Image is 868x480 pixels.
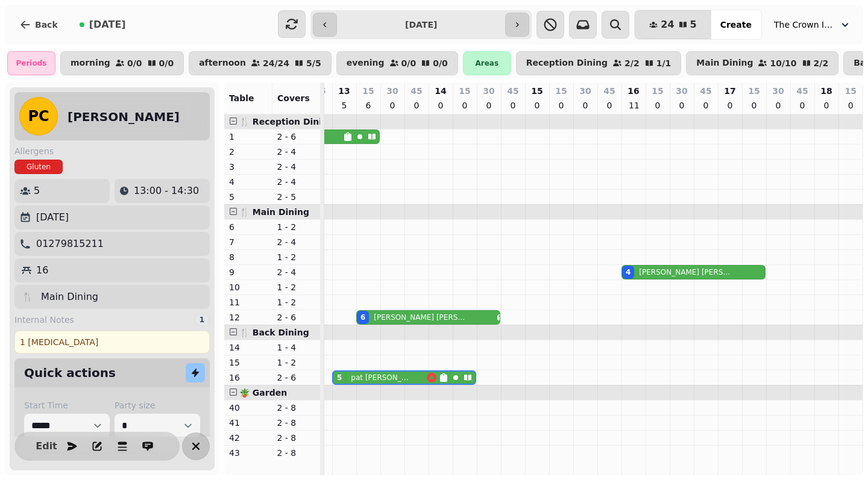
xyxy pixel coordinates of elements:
span: 🍴 Reception Dining [239,117,334,126]
p: 0 [508,99,518,111]
p: 2 - 4 [277,146,316,158]
p: 0 [749,99,759,111]
p: 3 [229,161,268,173]
span: 5 [690,20,697,30]
button: [DATE] [70,10,136,39]
p: 30 [579,85,591,97]
button: afternoon24/245/5 [189,51,332,75]
p: 8 [229,251,268,263]
span: PC [28,109,49,123]
span: Edit [39,441,54,451]
p: 45 [603,85,615,97]
span: Back [35,20,58,29]
p: Main Dining [696,58,753,68]
iframe: Chat Widget [808,422,868,480]
p: 0 / 0 [159,59,174,67]
p: 6 [363,99,373,111]
h2: [PERSON_NAME] [68,108,180,125]
p: 2 - 8 [277,402,316,414]
p: 0 [725,99,735,111]
button: evening0/00/0 [336,51,458,75]
p: 30 [483,85,494,97]
p: 2 / 2 [814,59,829,67]
p: 10 / 10 [770,59,796,67]
p: 45 [410,85,422,97]
p: 0 / 0 [127,59,142,67]
p: 🍴 [22,290,34,304]
p: 0 [532,99,542,111]
div: Periods [7,51,55,75]
p: 16 [229,372,268,384]
p: 2 - 5 [277,191,316,203]
button: Main Dining10/102/2 [686,51,838,75]
p: 2 - 4 [277,176,316,188]
p: 42 [229,432,268,444]
p: 2 - 4 [277,236,316,248]
p: 15 [652,85,663,97]
p: 0 [388,99,397,111]
p: 41 [229,417,268,429]
p: 14 [435,85,446,97]
p: 2 - 4 [277,161,316,173]
p: 5 [339,99,349,111]
span: [DATE] [89,20,126,30]
p: 1 [229,131,268,143]
label: Start Time [24,399,110,411]
p: 0 [605,99,614,111]
p: 13:00 - 14:30 [134,184,199,198]
p: 5 [229,191,268,203]
p: Gluten [27,162,51,172]
p: 2 / 2 [624,59,640,67]
button: Back [10,10,68,39]
span: Table [229,93,254,103]
div: 1 [MEDICAL_DATA] [14,331,210,354]
p: [PERSON_NAME] [PERSON_NAME] [374,313,467,322]
p: 2 - 4 [277,266,316,278]
p: 2 - 8 [277,432,316,444]
button: The Crown Inn [767,14,858,36]
p: 0 / 0 [433,59,448,67]
p: 0 [797,99,807,111]
p: 16 [36,263,48,278]
p: morning [71,58,110,68]
span: Covers [277,93,310,103]
p: 2 - 8 [277,447,316,459]
p: 16 [627,85,639,97]
p: 0 [846,99,855,111]
button: Edit [34,434,58,458]
p: 15 [229,357,268,369]
p: 45 [700,85,711,97]
button: Create [711,10,761,39]
p: 15 [459,85,470,97]
p: 0 [580,99,590,111]
p: 0 / 0 [401,59,417,67]
div: 6 [360,313,365,322]
p: 15 [845,85,857,97]
span: 24 [661,20,674,30]
p: 2 - 8 [277,417,316,429]
p: 15 [748,85,759,97]
p: 1 / 1 [656,59,671,67]
p: afternoon [199,58,246,68]
h2: Quick actions [24,364,116,381]
p: 0 [484,99,494,111]
p: 13 [338,85,350,97]
span: 🪴 Garden [239,388,287,397]
p: 1 - 4 [277,341,316,354]
p: [DATE] [36,210,69,225]
p: 11 [229,296,268,308]
p: 2 [229,146,268,158]
p: 1 - 2 [277,281,316,293]
p: 1 - 2 [277,221,316,233]
p: 7 [229,236,268,248]
p: 10 [229,281,268,293]
p: 40 [229,402,268,414]
p: 43 [229,447,268,459]
p: 1 - 2 [277,357,316,369]
label: Party size [115,399,200,411]
span: Internal Notes [14,314,74,326]
p: Main Dining [41,290,98,304]
p: 0 [677,99,687,111]
p: 9 [229,266,268,278]
p: 45 [796,85,808,97]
